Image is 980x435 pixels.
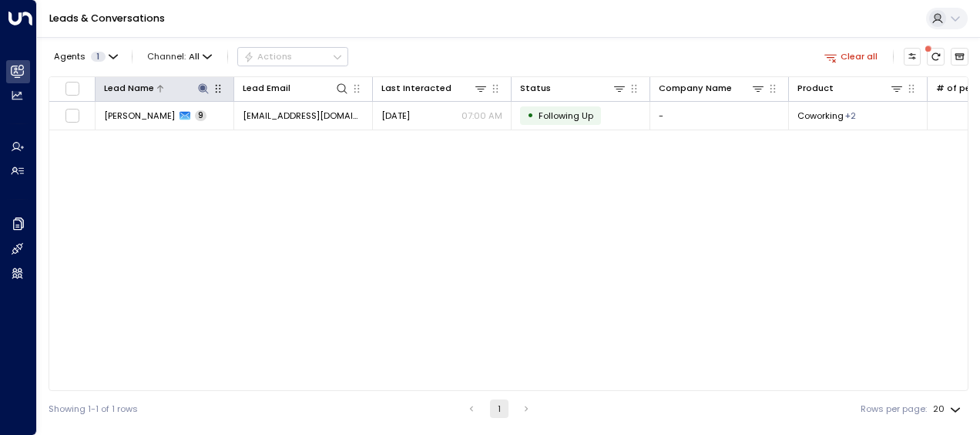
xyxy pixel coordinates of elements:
div: Company Name [659,81,765,96]
div: Lead Email [243,81,349,96]
div: Status [520,81,551,96]
div: Dedicated Desk,Private Office [845,110,856,122]
span: Toggle select all [65,81,80,96]
div: Lead Name [104,81,210,96]
span: Toggle select row [65,108,80,123]
div: Company Name [659,81,732,96]
div: 20 [933,400,964,419]
nav: pagination navigation [461,400,536,418]
button: Customize [904,48,921,66]
div: Button group with a nested menu [237,47,348,66]
span: 1 [91,52,106,62]
div: Actions [243,51,292,62]
span: 9 [195,110,206,121]
div: Last Interacted [381,81,488,96]
div: Product [797,81,904,96]
div: Showing 1-1 of 1 rows [49,403,138,416]
label: Rows per page: [861,403,927,416]
span: There are new threads available. Refresh the grid to view the latest updates. [927,48,945,66]
button: Agents1 [49,48,122,65]
div: • [527,105,534,126]
span: Coworking [797,110,844,122]
button: Actions [237,47,348,66]
span: Following Up [539,110,593,122]
span: Ronjan Bateman [104,110,175,122]
span: Sep 01, 2025 [381,110,410,122]
button: Channel:All [143,48,217,65]
a: Leads & Conversations [49,12,165,25]
span: ronjanbateman@gmail.com [243,110,364,122]
span: Agents [54,52,86,61]
button: page 1 [490,400,508,418]
div: Last Interacted [381,81,451,96]
button: Archived Leads [951,48,968,66]
div: Product [797,81,834,96]
div: Lead Name [104,81,154,96]
td: - [650,102,789,129]
div: Lead Email [243,81,290,96]
button: Clear all [819,48,883,65]
p: 07:00 AM [461,110,502,122]
span: All [189,52,200,62]
span: Channel: [143,48,217,65]
div: Status [520,81,626,96]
